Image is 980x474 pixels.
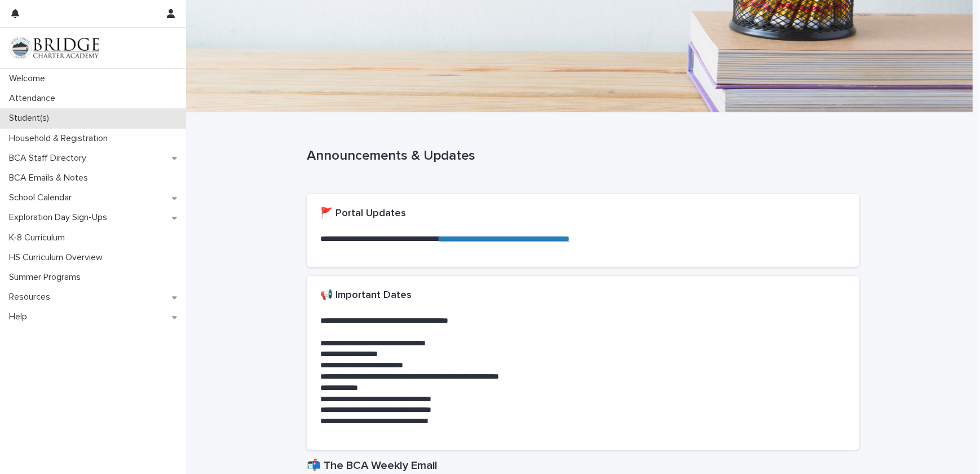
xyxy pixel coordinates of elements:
p: Exploration Day Sign-Ups [5,212,116,223]
p: Student(s) [5,113,58,124]
p: Attendance [5,93,64,104]
img: V1C1m3IdTEidaUdm9Hs0 [9,37,99,59]
p: School Calendar [5,192,81,203]
p: Resources [5,292,59,302]
h2: 📢 Important Dates [320,289,412,302]
p: K-8 Curriculum [5,232,74,243]
p: HS Curriculum Overview [5,252,112,263]
h1: 📬 The BCA Weekly Email [307,459,859,472]
p: Household & Registration [5,133,117,144]
p: Help [5,311,36,322]
p: Welcome [5,73,54,84]
p: BCA Emails & Notes [5,173,97,183]
p: Summer Programs [5,272,90,283]
p: Announcements & Updates [307,148,855,164]
p: BCA Staff Directory [5,153,95,164]
h2: 🚩 Portal Updates [320,208,406,220]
